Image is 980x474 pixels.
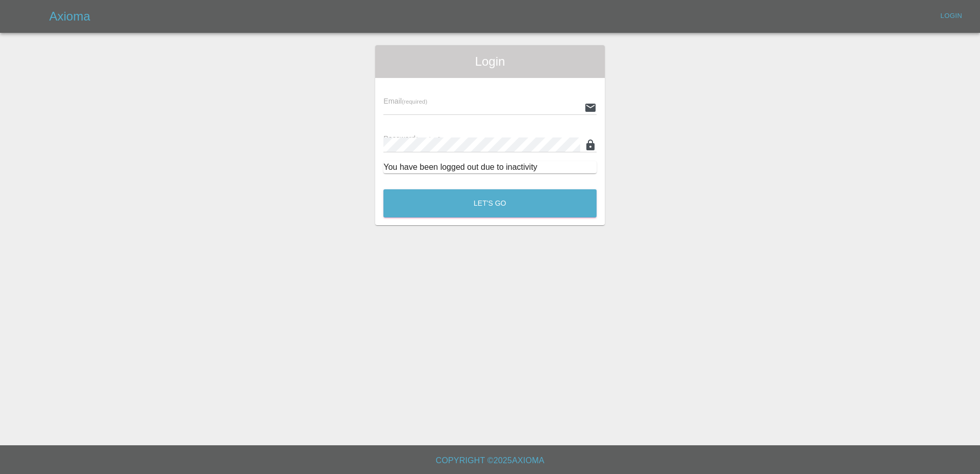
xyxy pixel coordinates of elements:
div: You have been logged out due to inactivity [383,161,597,173]
h6: Copyright © 2025 Axioma [8,453,972,468]
a: Login [935,8,968,24]
span: Password [383,134,441,143]
button: Let's Go [383,189,597,218]
small: (required) [416,136,441,142]
span: Email [383,97,427,105]
h5: Axioma [49,8,90,25]
small: (required) [402,98,427,105]
span: Login [383,53,597,70]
